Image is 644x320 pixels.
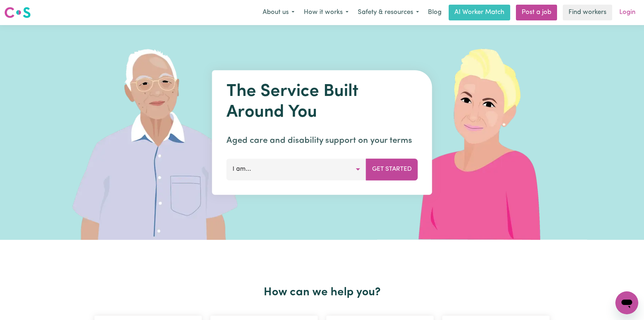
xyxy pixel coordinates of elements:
a: Careseekers logo [4,4,31,21]
button: I am... [226,159,366,180]
h1: The Service Built Around You [226,82,418,123]
p: Aged care and disability support on your terms [226,134,418,147]
iframe: Button to launch messaging window [615,291,638,314]
a: Find workers [563,5,612,20]
a: Post a job [516,5,557,20]
button: How it works [299,5,353,20]
button: About us [258,5,299,20]
a: Blog [424,5,446,20]
button: Safety & resources [353,5,424,20]
a: Login [615,5,640,20]
a: AI Worker Match [449,5,510,20]
img: Careseekers logo [4,6,31,19]
button: Get Started [366,159,418,180]
h2: How can we help you? [90,286,554,299]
